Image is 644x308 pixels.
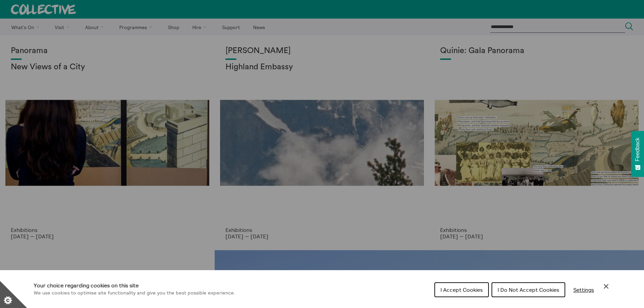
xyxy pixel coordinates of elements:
h1: Your choice regarding cookies on this site [34,281,235,289]
span: Settings [573,286,594,293]
button: I Do Not Accept Cookies [492,282,565,297]
button: Close Cookie Control [602,282,610,290]
button: Settings [568,283,599,297]
p: We use cookies to optimise site functionality and give you the best possible experience. [34,289,235,297]
span: Feedback [635,138,641,161]
span: I Accept Cookies [440,286,483,293]
span: I Do Not Accept Cookies [498,286,559,293]
button: I Accept Cookies [434,282,489,297]
button: Feedback - Show survey [631,131,644,177]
